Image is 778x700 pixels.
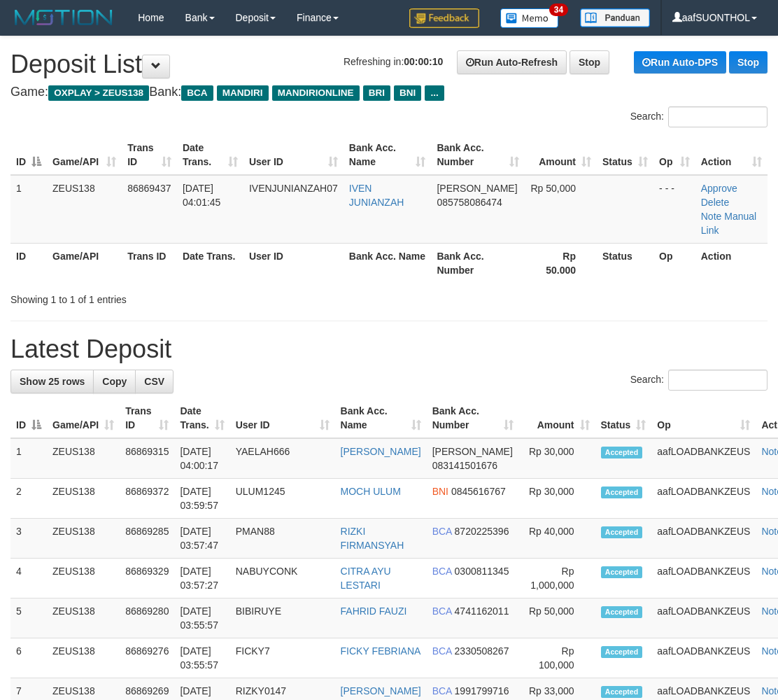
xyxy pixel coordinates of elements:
div: Showing 1 to 1 of 1 entries [10,287,313,307]
span: Accepted [601,686,643,698]
td: 3 [10,519,47,559]
th: Bank Acc. Number: activate to sort column ascending [427,398,520,438]
span: 86869437 [127,183,171,194]
th: User ID: activate to sort column ascending [243,135,344,175]
th: Trans ID: activate to sort column ascending [120,398,174,438]
td: ZEUS138 [47,559,120,598]
a: CITRA AYU LESTARI [341,566,391,591]
span: BCA [432,526,452,537]
span: Accepted [601,606,643,618]
td: 86869372 [120,479,174,519]
span: BRI [363,85,390,101]
a: Run Auto-Refresh [457,50,567,74]
td: Rp 1,000,000 [519,559,595,598]
td: 86869280 [120,598,174,638]
td: 6 [10,638,47,678]
td: aafLOADBANKZEUS [651,519,756,559]
td: PMAN88 [230,519,335,559]
span: BNI [394,85,421,101]
td: FICKY7 [230,638,335,678]
span: Accepted [601,447,643,458]
span: 34 [549,3,568,16]
th: Status: activate to sort column ascending [595,398,652,438]
td: 86869315 [120,438,174,479]
th: Status [597,243,653,283]
th: Status: activate to sort column ascending [597,135,653,175]
td: ULUM1245 [230,479,335,519]
input: Search: [668,106,768,127]
td: [DATE] 03:59:57 [174,479,229,519]
td: 2 [10,479,47,519]
td: 86869276 [120,638,174,678]
th: ID [10,243,47,283]
a: FICKY FEBRIANA [341,645,421,657]
th: Op [653,243,695,283]
th: Trans ID: activate to sort column ascending [122,135,177,175]
span: Accepted [601,526,643,538]
span: Copy 1991799716 to clipboard [455,685,509,696]
span: Accepted [601,646,643,658]
td: YAELAH666 [230,438,335,479]
span: Refreshing in: [344,56,443,67]
th: Action: activate to sort column ascending [695,135,768,175]
a: CSV [135,370,174,393]
th: Amount: activate to sort column ascending [519,398,595,438]
h1: Deposit List [10,50,768,78]
a: Stop [570,50,609,74]
label: Search: [630,106,768,127]
span: BCA [432,566,452,577]
th: ID: activate to sort column descending [10,135,47,175]
span: BCA [432,685,452,696]
th: Bank Acc. Name: activate to sort column ascending [335,398,427,438]
th: Game/API [47,243,122,283]
th: Bank Acc. Name [344,243,432,283]
a: FAHRID FAUZI [341,605,407,617]
td: ZEUS138 [47,519,120,559]
a: Manual Link [701,211,756,236]
a: Copy [93,370,136,393]
td: [DATE] 03:55:57 [174,638,229,678]
th: Op: activate to sort column ascending [651,398,756,438]
span: IVENJUNIANZAH07 [249,183,338,194]
span: Copy 8720225396 to clipboard [455,526,509,537]
img: MOTION_logo.png [10,7,117,28]
span: [DATE] 04:01:45 [183,183,221,208]
td: [DATE] 04:00:17 [174,438,229,479]
td: Rp 40,000 [519,519,595,559]
span: Copy 4741162011 to clipboard [455,605,509,617]
a: Run Auto-DPS [634,51,726,73]
td: aafLOADBANKZEUS [651,598,756,638]
a: Stop [729,51,768,73]
td: Rp 30,000 [519,479,595,519]
th: Game/API: activate to sort column ascending [47,398,120,438]
span: BCA [432,605,452,617]
td: Rp 30,000 [519,438,595,479]
td: aafLOADBANKZEUS [651,638,756,678]
span: Accepted [601,566,643,578]
span: BNI [432,486,448,497]
span: Show 25 rows [20,376,85,387]
td: - - - [653,175,695,244]
h4: Game: Bank: [10,85,768,99]
img: Feedback.jpg [409,8,479,28]
th: Amount: activate to sort column ascending [525,135,597,175]
td: 5 [10,598,47,638]
span: Copy 085758086474 to clipboard [437,197,502,208]
td: Rp 50,000 [519,598,595,638]
td: 86869285 [120,519,174,559]
span: Copy 0845616767 to clipboard [451,486,506,497]
span: OXPLAY > ZEUS138 [48,85,149,101]
span: Copy 0300811345 to clipboard [455,566,509,577]
a: Note [701,211,722,222]
th: ID: activate to sort column descending [10,398,47,438]
td: [DATE] 03:55:57 [174,598,229,638]
input: Search: [668,370,768,391]
a: MOCH ULUM [341,486,401,497]
th: Date Trans.: activate to sort column ascending [177,135,243,175]
span: Copy [102,376,127,387]
span: [PERSON_NAME] [432,446,513,457]
th: Date Trans.: activate to sort column ascending [174,398,229,438]
th: User ID: activate to sort column ascending [230,398,335,438]
span: Copy 2330508267 to clipboard [455,645,509,657]
td: 1 [10,438,47,479]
